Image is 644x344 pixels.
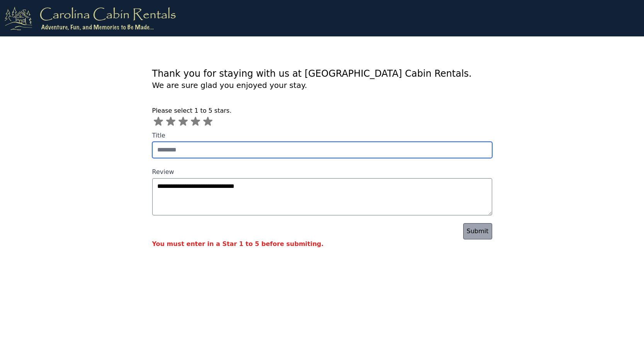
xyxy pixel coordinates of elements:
img: logo.png [5,6,176,30]
h1: Thank you for staying with us at [GEOGRAPHIC_DATA] Cabin Rentals. [152,67,492,80]
span: Title [152,132,165,139]
p: We are sure glad you enjoyed your stay. [152,80,492,97]
span: Review [152,168,174,175]
textarea: Review [152,178,492,215]
p: Please select 1 to 5 stars. [152,106,492,115]
a: Submit [463,223,492,239]
input: Title [152,142,492,158]
p: You must enter in a Star 1 to 5 before submiting. [152,239,492,249]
